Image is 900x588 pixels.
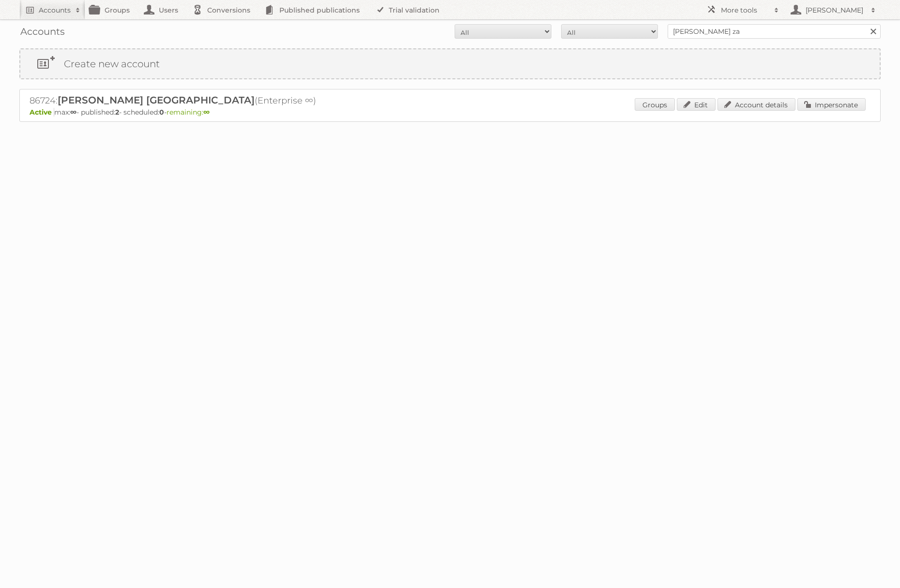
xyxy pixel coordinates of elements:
[717,98,795,111] a: Account details
[803,5,866,15] h2: [PERSON_NAME]
[115,108,119,117] strong: 2
[721,5,769,15] h2: More tools
[677,98,716,111] a: Edit
[797,98,866,111] a: Impersonate
[30,108,870,117] p: max: - published: - scheduled: -
[30,108,54,117] span: Active
[30,94,368,107] h2: 86724: (Enterprise ∞)
[58,94,255,106] span: [PERSON_NAME] [GEOGRAPHIC_DATA]
[39,5,71,15] h2: Accounts
[167,108,210,117] span: remaining:
[159,108,164,117] strong: 0
[70,108,76,117] strong: ∞
[20,49,880,78] a: Create new account
[635,98,675,111] a: Groups
[203,108,210,117] strong: ∞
